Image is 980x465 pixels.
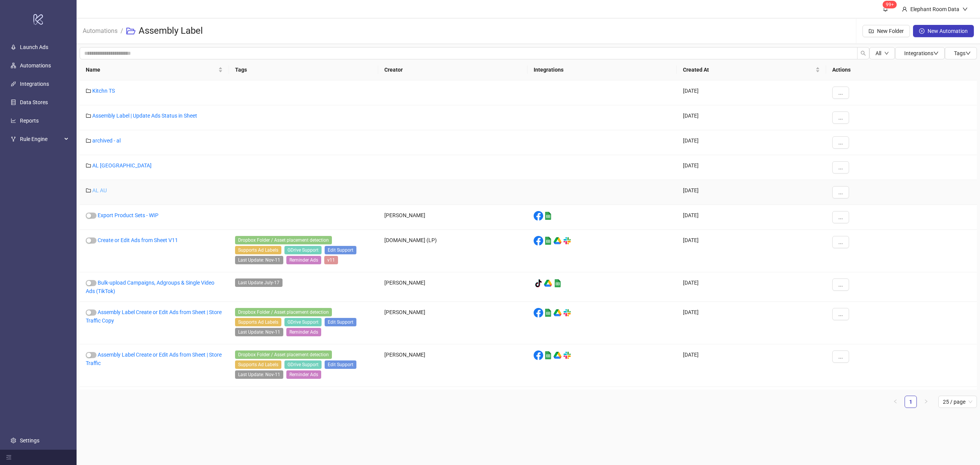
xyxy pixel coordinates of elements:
span: Edit Support [325,318,356,326]
button: ... [832,136,849,149]
a: Reports [20,118,39,124]
span: bell [883,6,888,11]
a: Create or Edit Ads from Sheet V11 [98,237,178,243]
span: down [884,51,889,56]
span: All [875,50,881,56]
span: down [933,51,939,56]
div: [PERSON_NAME] [378,205,528,230]
span: ... [838,311,843,317]
div: [DOMAIN_NAME] (LP) [378,230,528,272]
span: Supports Ad Labels [235,246,281,254]
span: ... [838,115,843,121]
button: right [920,396,932,408]
button: New Automation [913,25,974,37]
button: New Folder [862,25,910,37]
button: Alldown [869,47,895,59]
a: 1 [905,396,916,408]
span: GDrive Support [284,246,322,254]
a: Settings [20,437,39,444]
a: Assembly Label | Update Ads Status in Sheet [92,113,197,119]
span: folder [86,188,91,193]
div: [DATE] [677,272,826,302]
span: Tags [954,50,971,56]
div: [DATE] [677,180,826,205]
span: down [965,51,971,56]
span: Integrations [904,50,939,56]
div: [PERSON_NAME] [378,302,528,344]
span: Edit Support [325,360,356,369]
div: [DATE] [677,230,826,272]
h3: Assembly Label [139,25,203,37]
button: Integrationsdown [895,47,945,59]
span: Dropbox Folder / Asset placement detection [235,236,332,244]
span: Dropbox Folder / Asset placement detection [235,350,332,359]
span: ... [838,282,843,288]
span: Supports Ad Labels [235,360,281,369]
span: folder-open [126,26,136,36]
span: ... [838,90,843,96]
a: Automations [20,62,51,69]
button: ... [832,161,849,174]
a: archived - al [92,138,121,144]
a: Export Product Sets - WIP [98,212,158,218]
span: Last Update: Nov-11 [235,370,283,379]
button: left [889,396,902,408]
th: Name [80,59,229,80]
span: Name [86,65,217,74]
div: [PERSON_NAME] [378,344,528,387]
sup: 1600 [883,1,897,8]
th: Integrations [528,59,677,80]
span: ... [838,214,843,220]
a: Automations [81,26,119,34]
div: [DATE] [677,205,826,230]
span: Supports Ad Labels [235,318,281,326]
span: Dropbox Folder / Asset placement detection [235,308,332,316]
button: ... [832,236,849,248]
div: [DATE] [677,302,826,344]
span: down [962,7,968,12]
div: Elephant Room Data [907,5,962,13]
span: folder [86,88,91,93]
div: [DATE] [677,344,826,387]
div: [DATE] [677,130,826,155]
span: search [861,51,866,56]
a: AL [GEOGRAPHIC_DATA] [92,162,152,169]
th: Created At [677,59,826,80]
span: folder [86,113,91,118]
span: New Folder [877,28,904,34]
span: Last Update: Nov-11 [235,256,283,264]
div: [DATE] [677,80,826,105]
li: Previous Page [889,396,902,408]
button: ... [832,87,849,99]
span: New Automation [928,28,968,34]
span: v11 [324,256,338,264]
span: Rule Engine [20,131,62,147]
a: Kitchn TS [92,88,115,94]
th: Creator [378,59,528,80]
button: ... [832,186,849,198]
span: right [924,399,928,404]
span: Reminder Ads [286,256,321,264]
span: Last Update July-17 [235,278,283,287]
span: menu-fold [6,455,11,460]
th: Actions [826,59,977,80]
span: ... [838,354,843,360]
span: GDrive Support [284,318,322,326]
a: Launch Ads [20,44,48,50]
button: ... [832,278,849,291]
a: Assembly Label Create or Edit Ads from Sheet | Store Traffic Copy [86,309,222,324]
span: GDrive Support [284,360,322,369]
span: user [902,7,907,12]
div: Page Size [938,396,977,408]
button: ... [832,211,849,223]
div: [PERSON_NAME] [378,272,528,302]
span: 25 / page [943,396,972,408]
span: Reminder Ads [286,328,321,336]
span: Edit Support [325,246,356,254]
li: 1 [905,396,917,408]
span: Reminder Ads [286,370,321,379]
span: ... [838,189,843,195]
span: Last Update: Nov-11 [235,328,283,336]
span: fork [11,136,16,142]
button: Tagsdown [945,47,977,59]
